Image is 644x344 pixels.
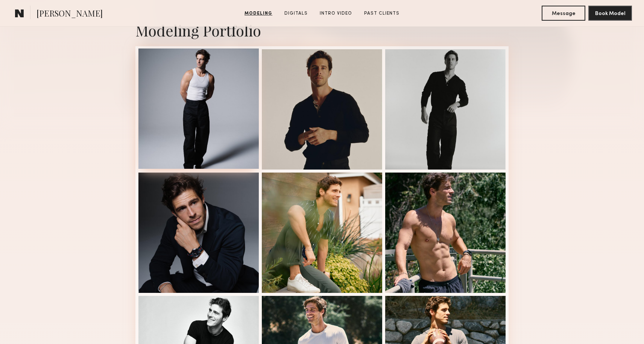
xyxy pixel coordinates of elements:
[317,10,355,17] a: Intro Video
[281,10,311,17] a: Digitals
[542,6,585,21] button: Message
[36,8,103,21] span: [PERSON_NAME]
[135,20,509,40] div: Modeling Portfolio
[361,10,402,17] a: Past Clients
[588,6,632,21] button: Book Model
[588,10,632,16] a: Book Model
[241,10,275,17] a: Modeling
